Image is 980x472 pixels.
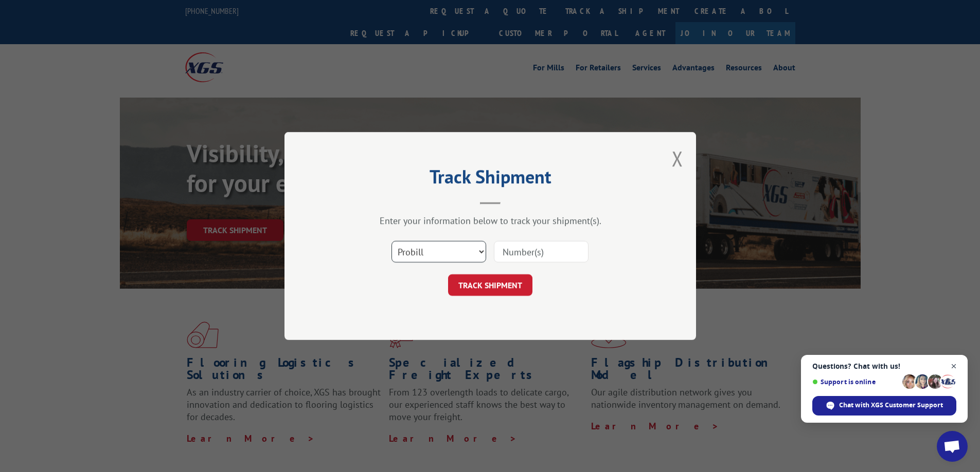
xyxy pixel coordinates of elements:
[812,396,956,416] span: Chat with XGS Customer Support
[336,169,645,189] h2: Track Shipment
[839,401,943,410] span: Chat with XGS Customer Support
[448,274,532,296] button: TRACK SHIPMENT
[672,145,683,172] button: Close modal
[937,431,968,462] a: Open chat
[494,241,589,262] input: Number(s)
[336,215,645,226] div: Enter your information below to track your shipment(s).
[812,378,899,386] span: Support is online
[812,362,956,370] span: Questions? Chat with us!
